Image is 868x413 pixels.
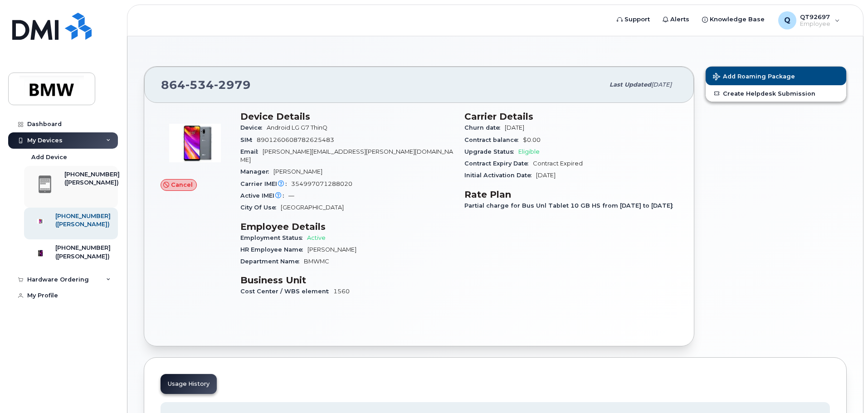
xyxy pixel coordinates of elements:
[214,78,251,92] span: 2979
[464,160,533,167] span: Contract Expiry Date
[651,81,672,88] span: [DATE]
[240,246,307,253] span: HR Employee Name
[333,288,350,295] span: 1560
[518,148,540,155] span: Eligible
[288,192,294,199] span: —
[240,124,267,131] span: Device
[267,124,327,131] span: Android LG G7 ThinQ
[240,234,307,241] span: Employment Status
[523,136,541,143] span: $0.00
[713,73,795,82] span: Add Roaming Package
[533,160,583,167] span: Contract Expired
[464,189,678,200] h3: Rate Plan
[161,78,251,92] span: 864
[706,85,846,102] a: Create Helpdesk Submission
[829,374,861,406] iframe: Messenger Launcher
[240,136,257,143] span: SIM
[464,111,678,122] h3: Carrier Details
[171,180,193,189] span: Cancel
[185,78,214,92] span: 534
[307,246,356,253] span: [PERSON_NAME]
[240,275,454,286] h3: Business Unit
[291,180,352,187] span: 354997071288020
[240,148,263,155] span: Email
[240,180,291,187] span: Carrier IMEI
[706,67,846,85] button: Add Roaming Package
[240,168,273,175] span: Manager
[536,172,556,179] span: [DATE]
[464,136,523,143] span: Contract balance
[240,204,281,211] span: City Of Use
[307,234,326,241] span: Active
[240,192,288,199] span: Active IMEI
[168,116,222,170] img: image20231002-3703462-1hznlc7.jpeg
[240,258,304,265] span: Department Name
[610,81,651,88] span: Last updated
[464,202,678,209] span: Partial charge for Bus Unl Tablet 10 GB HS from [DATE] to [DATE]
[505,124,524,131] span: [DATE]
[240,111,454,122] h3: Device Details
[464,148,518,155] span: Upgrade Status
[240,221,454,232] h3: Employee Details
[281,204,344,211] span: [GEOGRAPHIC_DATA]
[304,258,329,265] span: BMWMC
[273,168,322,175] span: [PERSON_NAME]
[464,124,505,131] span: Churn date
[464,172,536,179] span: Initial Activation Date
[257,136,334,143] span: 8901260608782625483
[240,288,333,295] span: Cost Center / WBS element
[240,148,453,163] span: [PERSON_NAME][EMAIL_ADDRESS][PERSON_NAME][DOMAIN_NAME]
